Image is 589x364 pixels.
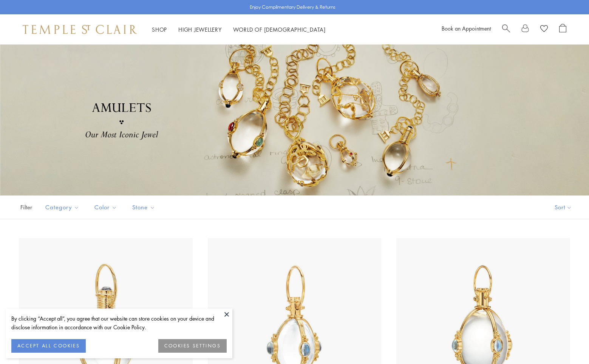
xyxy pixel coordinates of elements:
button: Show sort by [538,196,589,219]
a: World of [DEMOGRAPHIC_DATA]World of [DEMOGRAPHIC_DATA] [233,26,326,33]
button: Category [40,199,85,216]
a: Search [502,24,510,35]
p: Enjoy Complimentary Delivery & Returns [250,3,335,11]
div: By clicking “Accept all”, you agree that our website can store cookies on your device and disclos... [11,314,227,332]
button: ACCEPT ALL COOKIES [11,339,86,353]
a: High JewelleryHigh Jewellery [178,26,222,33]
button: COOKIES SETTINGS [158,339,227,353]
a: Open Shopping Bag [559,24,566,35]
a: Book an Appointment [442,25,491,32]
span: Color [91,203,123,212]
a: ShopShop [152,26,167,33]
img: Temple St. Clair [23,25,137,34]
button: Stone [127,199,161,216]
nav: Main navigation [152,25,326,34]
button: Color [89,199,123,216]
iframe: Gorgias live chat messenger [551,329,581,356]
span: Category [42,203,85,212]
span: Stone [128,203,161,212]
a: View Wishlist [540,24,548,35]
